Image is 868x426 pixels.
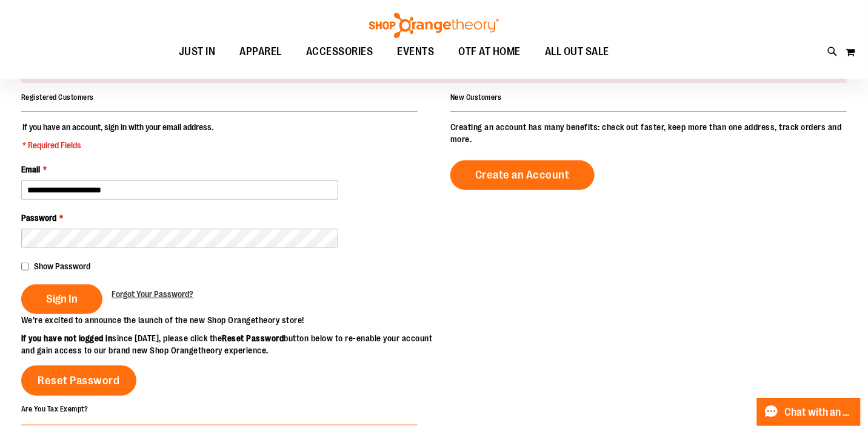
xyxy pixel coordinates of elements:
span: ALL OUT SALE [545,38,609,65]
p: We’re excited to announce the launch of the new Shop Orangetheory store! [21,314,434,326]
strong: Registered Customers [21,93,94,102]
strong: If you have not logged in [21,333,113,343]
p: Creating an account has many benefits: check out faster, keep more than one address, track orders... [450,121,847,145]
strong: New Customers [450,93,502,102]
span: Sign In [46,292,78,306]
span: Chat with an Expert [785,407,853,418]
strong: Reset Password [222,333,284,343]
span: Create an Account [475,168,570,182]
span: * Required Fields [22,139,213,151]
img: Shop Orangetheory [367,13,501,38]
span: Email [21,165,40,174]
legend: If you have an account, sign in with your email address. [21,121,215,151]
a: Create an Account [450,160,595,190]
span: EVENTS [398,38,435,65]
span: Forgot Your Password? [112,289,193,299]
span: APPAREL [240,38,282,65]
a: Reset Password [21,365,136,396]
span: Reset Password [38,374,120,387]
button: Sign In [21,284,102,314]
span: Show Password [34,261,90,271]
strong: Are You Tax Exempt? [21,405,88,414]
a: Forgot Your Password? [112,288,193,300]
span: ACCESSORIES [306,38,373,65]
span: OTF AT HOME [459,38,521,65]
button: Chat with an Expert [757,398,861,426]
span: JUST IN [179,38,216,65]
span: Password [21,213,56,223]
p: since [DATE], please click the button below to re-enable your account and gain access to our bran... [21,332,434,356]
